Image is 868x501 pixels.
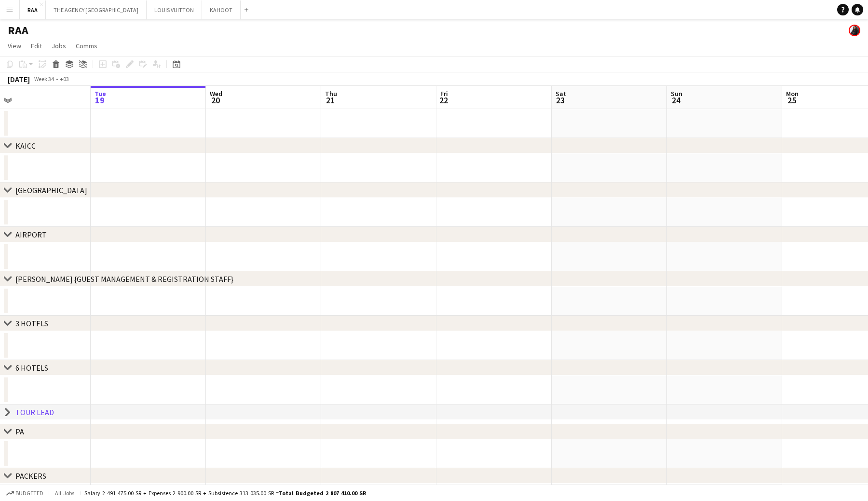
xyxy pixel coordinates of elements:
[60,75,69,83] div: +03
[15,185,87,195] div: [GEOGRAPHIC_DATA]
[15,490,43,497] span: Budgeted
[8,23,28,38] h1: RAA
[4,40,25,52] a: View
[31,42,42,50] span: Edit
[15,141,36,151] div: KAICC
[669,95,682,106] span: 24
[279,489,366,497] span: Total Budgeted 2 807 410.00 SR
[5,488,45,499] button: Budgeted
[15,363,48,373] div: 6 HOTELS
[15,319,48,328] div: 3 HOTELS
[53,489,76,497] span: All jobs
[325,89,337,98] span: Thu
[671,89,682,98] span: Sun
[324,95,337,106] span: 21
[208,95,222,106] span: 20
[32,75,56,83] span: Week 34
[8,74,30,84] div: [DATE]
[8,42,21,50] span: View
[786,89,799,98] span: Mon
[15,230,47,239] div: AIRPORT
[76,42,97,50] span: Comms
[15,407,54,417] div: TOUR LEAD
[15,274,233,284] div: [PERSON_NAME] {GUEST MANAGEMENT & REGISTRATION STAFF}
[46,0,147,19] button: THE AGENCY [GEOGRAPHIC_DATA]
[20,0,46,19] button: RAA
[15,427,24,436] div: PA
[202,0,241,19] button: KAHOOT
[52,42,66,50] span: Jobs
[785,95,799,106] span: 25
[27,40,46,52] a: Edit
[84,489,366,497] div: Salary 2 491 475.00 SR + Expenses 2 900.00 SR + Subsistence 313 035.00 SR =
[15,471,46,481] div: PACKERS
[439,95,448,106] span: 22
[556,89,566,98] span: Sat
[147,0,202,19] button: LOUIS VUITTON
[849,25,860,36] app-user-avatar: Douna Elsayed
[210,89,222,98] span: Wed
[93,95,106,106] span: 19
[554,95,566,106] span: 23
[95,89,106,98] span: Tue
[440,89,448,98] span: Fri
[72,40,101,52] a: Comms
[48,40,70,52] a: Jobs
